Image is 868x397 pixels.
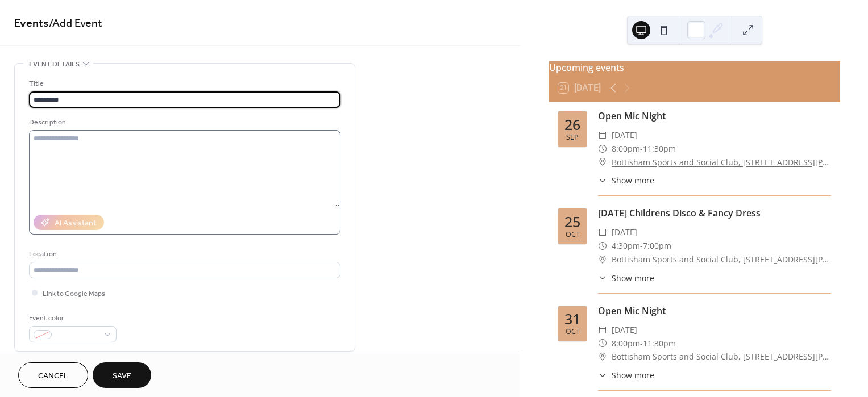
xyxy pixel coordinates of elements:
button: Cancel [18,362,88,388]
div: Oct [566,231,580,239]
span: Event details [29,58,80,70]
div: ​ [598,350,607,363]
div: [DATE] Childrens Disco & Fancy Dress [598,206,831,220]
div: ​ [598,337,607,350]
span: - [640,142,643,156]
div: Oct [566,328,580,336]
div: 26 [564,118,580,132]
span: 7:00pm [643,239,671,253]
span: Link to Google Maps [43,288,105,300]
span: 4:30pm [612,239,640,253]
div: ​ [598,142,607,156]
div: ​ [598,272,607,284]
span: Cancel [38,370,68,382]
span: Show more [612,369,654,381]
div: ​ [598,156,607,169]
span: - [640,337,643,350]
a: Bottisham Sports and Social Club, [STREET_ADDRESS][PERSON_NAME]. CB25 9DD [612,253,831,266]
div: Open Mic Night [598,109,831,123]
div: Sep [566,134,579,141]
span: - [640,239,643,253]
div: 25 [564,215,580,229]
span: 8:00pm [612,337,640,350]
div: ​ [598,239,607,253]
div: 31 [564,312,580,326]
a: Bottisham Sports and Social Club, [STREET_ADDRESS][PERSON_NAME]. CB25 9DD [612,350,831,363]
div: ​ [598,225,607,239]
div: ​ [598,128,607,142]
button: ​Show more [598,272,654,284]
div: Event color [29,312,114,324]
span: [DATE] [612,225,637,239]
div: Description [29,116,338,128]
div: ​ [598,369,607,381]
div: ​ [598,253,607,266]
div: Location [29,248,338,260]
span: Save [113,370,131,382]
span: Show more [612,272,654,284]
span: 11:30pm [643,142,676,156]
div: ​ [598,174,607,186]
div: ​ [598,323,607,337]
span: Show more [612,174,654,186]
span: / Add Event [49,12,102,35]
div: Upcoming events [549,61,840,74]
div: Title [29,78,338,90]
span: 11:30pm [643,337,676,350]
span: 8:00pm [612,142,640,156]
button: ​Show more [598,369,654,381]
span: [DATE] [612,323,637,337]
a: Bottisham Sports and Social Club, [STREET_ADDRESS][PERSON_NAME]. CB25 9DD [612,156,831,169]
a: Events [14,12,49,35]
div: Open Mic Night [598,304,831,317]
span: [DATE] [612,128,637,142]
button: Save [93,362,151,388]
button: ​Show more [598,174,654,186]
